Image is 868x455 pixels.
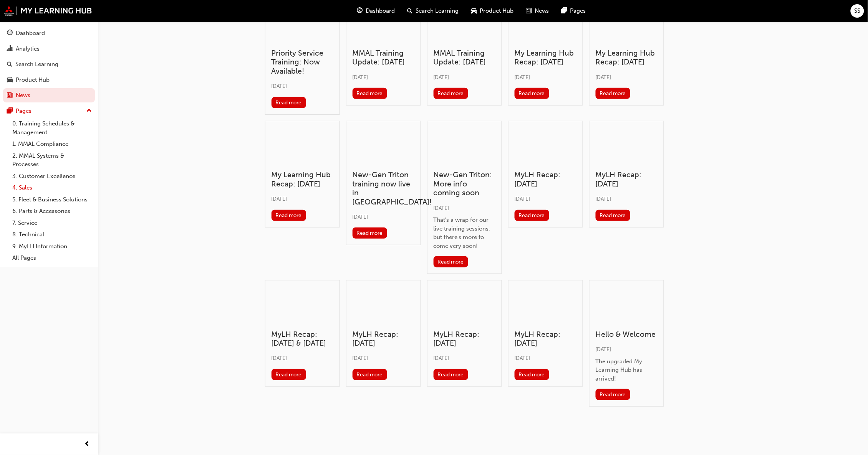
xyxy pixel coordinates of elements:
a: News [3,88,95,102]
span: [DATE] [596,74,611,81]
a: search-iconSearch Learning [401,3,465,19]
div: The upgraded My Learning Hub has arrived! [596,357,658,383]
button: Read more [434,88,469,99]
h3: Hello & Welcome [596,330,658,339]
span: guage-icon [357,6,363,16]
span: search-icon [407,6,412,16]
span: [DATE] [434,205,449,211]
span: prev-icon [84,440,90,449]
a: pages-iconPages [555,3,592,19]
a: MyLH Recap: [DATE][DATE]Read more [346,280,421,387]
a: mmal [4,6,92,16]
button: Read more [272,369,306,380]
span: [DATE] [515,355,530,361]
span: Search Learning [416,7,459,15]
span: [DATE] [353,74,368,81]
button: Read more [596,389,631,400]
button: Read more [353,88,388,99]
span: [DATE] [596,196,611,202]
div: That's a wrap for our live training sessions, but there's more to come very soon! [434,216,495,250]
button: Read more [434,256,469,267]
span: [DATE] [515,74,530,81]
a: My Learning Hub Recap: [DATE][DATE]Read more [265,121,340,227]
h3: MyLH Recap: [DATE] & [DATE] [272,330,333,348]
span: news-icon [526,6,532,16]
button: Read more [353,369,388,380]
a: Dashboard [3,26,95,40]
a: Search Learning [3,57,95,71]
span: [DATE] [353,355,368,361]
span: [DATE] [272,196,287,202]
button: Read more [596,88,631,99]
button: Read more [515,210,550,221]
h3: MMAL Training Update: [DATE] [434,49,495,67]
span: search-icon [7,61,12,68]
a: news-iconNews [520,3,555,19]
button: DashboardAnalyticsSearch LearningProduct HubNews [3,25,95,104]
button: Pages [3,104,95,118]
button: Read more [515,88,550,99]
span: [DATE] [272,83,287,89]
a: 0. Training Schedules & Management [9,118,95,138]
button: Read more [272,210,306,221]
h3: My Learning Hub Recap: [DATE] [515,49,576,67]
a: New-Gen Triton training now live in [GEOGRAPHIC_DATA]![DATE]Read more [346,121,421,246]
span: car-icon [471,6,477,16]
a: car-iconProduct Hub [465,3,520,19]
a: 6. Parts & Accessories [9,205,95,217]
button: SS [851,4,864,18]
span: [DATE] [596,346,611,353]
span: SS [855,7,861,15]
h3: Priority Service Training: Now Available! [272,49,333,76]
span: pages-icon [562,6,567,16]
span: guage-icon [7,30,13,37]
div: Pages [16,107,31,115]
a: All Pages [9,252,95,264]
a: 5. Fleet & Business Solutions [9,194,95,206]
h3: MyLH Recap: [DATE] [515,330,576,348]
button: Read more [596,210,631,221]
a: 2. MMAL Systems & Processes [9,150,95,170]
span: Pages [570,7,586,15]
div: Analytics [16,45,40,53]
span: [DATE] [272,355,287,361]
a: New-Gen Triton: More info coming soon[DATE]That's a wrap for our live training sessions, but ther... [427,121,502,274]
span: news-icon [7,92,13,99]
button: Read more [434,369,469,380]
span: [DATE] [434,355,449,361]
div: Search Learning [15,60,58,69]
span: chart-icon [7,46,13,53]
h3: MyLH Recap: [DATE] [515,170,576,188]
a: MyLH Recap: [DATE][DATE]Read more [427,280,502,387]
a: Analytics [3,42,95,56]
a: 8. Technical [9,229,95,241]
span: [DATE] [353,214,368,220]
h3: MMAL Training Update: [DATE] [353,49,414,67]
button: Read more [515,369,550,380]
span: [DATE] [434,74,449,81]
span: Dashboard [366,7,395,15]
span: pages-icon [7,108,13,115]
a: MyLH Recap: [DATE][DATE]Read more [508,280,583,387]
h3: My Learning Hub Recap: [DATE] [272,170,333,188]
h3: My Learning Hub Recap: [DATE] [596,49,658,67]
a: MyLH Recap: [DATE][DATE]Read more [589,121,664,227]
h3: New-Gen Triton training now live in [GEOGRAPHIC_DATA]! [353,170,414,206]
a: MyLH Recap: [DATE][DATE]Read more [508,121,583,227]
span: Product Hub [480,7,514,15]
button: Read more [272,97,306,108]
h3: MyLH Recap: [DATE] [353,330,414,348]
h3: MyLH Recap: [DATE] [434,330,495,348]
button: Read more [353,227,388,239]
a: MyLH Recap: [DATE] & [DATE][DATE]Read more [265,280,340,387]
a: Hello & Welcome[DATE]The upgraded My Learning Hub has arrived!Read more [589,280,664,407]
a: 7. Service [9,217,95,229]
h3: New-Gen Triton: More info coming soon [434,170,495,197]
div: Dashboard [16,29,45,38]
span: car-icon [7,77,13,84]
a: 9. MyLH Information [9,241,95,252]
div: Product Hub [16,76,50,84]
a: Product Hub [3,73,95,87]
a: 4. Sales [9,182,95,194]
